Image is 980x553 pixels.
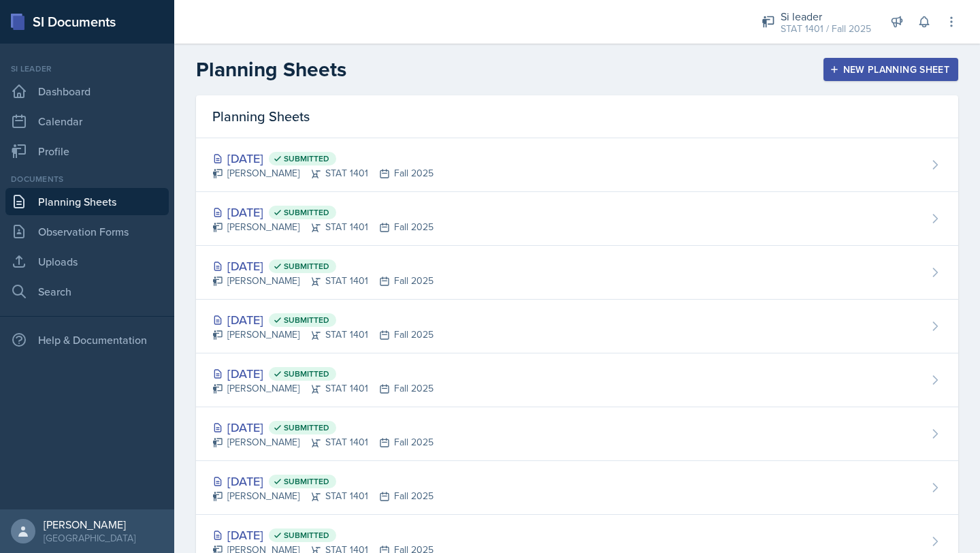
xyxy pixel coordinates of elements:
[212,311,434,329] div: [DATE]
[284,422,329,433] span: Submitted
[212,328,434,342] div: [PERSON_NAME] STAT 1401 Fall 2025
[5,278,169,305] a: Search
[196,246,958,300] a: [DATE] Submitted [PERSON_NAME]STAT 1401Fall 2025
[212,203,434,221] div: [DATE]
[284,530,329,541] span: Submitted
[196,407,958,461] a: [DATE] Submitted [PERSON_NAME]STAT 1401Fall 2025
[212,220,434,234] div: [PERSON_NAME] STAT 1401 Fall 2025
[823,58,958,81] button: New Planning Sheet
[5,63,169,75] div: Si leader
[196,95,958,138] div: Planning Sheets
[284,315,329,326] span: Submitted
[5,138,169,165] a: Profile
[284,153,329,164] span: Submitted
[212,364,434,383] div: [DATE]
[212,149,434,168] div: [DATE]
[284,476,329,487] span: Submitted
[196,353,958,407] a: [DATE] Submitted [PERSON_NAME]STAT 1401Fall 2025
[284,207,329,218] span: Submitted
[196,192,958,246] a: [DATE] Submitted [PERSON_NAME]STAT 1401Fall 2025
[196,300,958,353] a: [DATE] Submitted [PERSON_NAME]STAT 1401Fall 2025
[212,526,434,544] div: [DATE]
[212,381,434,396] div: [PERSON_NAME] STAT 1401 Fall 2025
[284,261,329,272] span: Submitted
[284,368,329,379] span: Submitted
[212,435,434,449] div: [PERSON_NAME] STAT 1401 Fall 2025
[5,188,169,215] a: Planning Sheets
[44,518,135,531] div: [PERSON_NAME]
[781,8,871,25] div: Si leader
[781,22,871,36] div: STAT 1401 / Fall 2025
[212,472,434,490] div: [DATE]
[832,64,949,75] div: New Planning Sheet
[212,257,434,275] div: [DATE]
[196,57,346,82] h2: Planning Sheets
[5,218,169,245] a: Observation Forms
[212,274,434,288] div: [PERSON_NAME] STAT 1401 Fall 2025
[5,108,169,135] a: Calendar
[196,138,958,192] a: [DATE] Submitted [PERSON_NAME]STAT 1401Fall 2025
[5,326,169,353] div: Help & Documentation
[5,78,169,105] a: Dashboard
[196,461,958,515] a: [DATE] Submitted [PERSON_NAME]STAT 1401Fall 2025
[212,489,434,503] div: [PERSON_NAME] STAT 1401 Fall 2025
[5,173,169,185] div: Documents
[5,248,169,275] a: Uploads
[212,418,434,437] div: [DATE]
[212,166,434,180] div: [PERSON_NAME] STAT 1401 Fall 2025
[44,531,135,545] div: [GEOGRAPHIC_DATA]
